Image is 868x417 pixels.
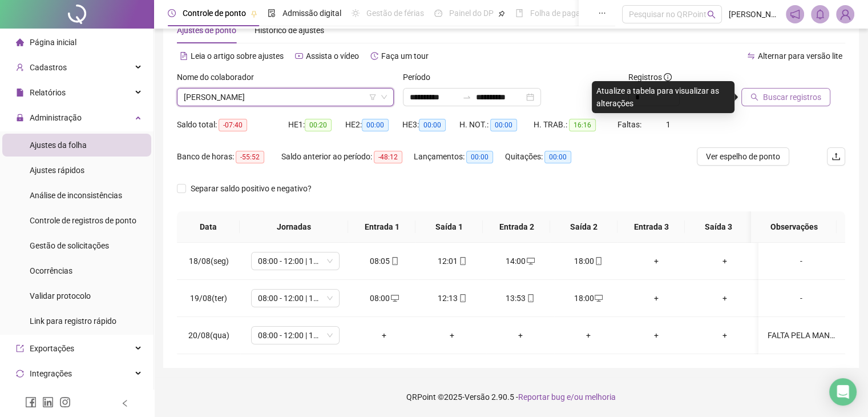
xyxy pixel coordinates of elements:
[449,9,494,18] span: Painel do DP
[177,150,281,163] div: Banco de horas:
[348,211,415,243] th: Entrada 1
[526,294,535,302] span: mobile
[563,329,613,342] div: +
[288,118,345,131] div: HE 1:
[751,211,837,243] th: Observações
[490,119,517,131] span: 00:00
[30,291,91,300] span: Validar protocolo
[359,292,409,304] div: 08:00
[458,257,467,265] span: mobile
[592,81,734,113] div: Atualize a tabela para visualizar as alterações
[495,329,545,342] div: +
[184,89,387,106] span: BENEDITO DE SOUZA CARDOSO
[427,329,477,342] div: +
[594,294,603,302] span: desktop
[666,120,671,129] span: 1
[255,26,324,35] span: Histórico de ajustes
[462,93,471,102] span: to
[495,255,545,267] div: 14:00
[495,292,545,304] div: 13:53
[837,6,854,23] img: 88450
[381,94,387,101] span: down
[390,294,399,302] span: desktop
[750,93,758,101] span: search
[414,150,505,163] div: Lançamentos:
[345,118,402,131] div: HE 2:
[390,257,399,265] span: mobile
[177,118,288,131] div: Saldo total:
[462,93,471,102] span: swap-right
[768,329,835,342] div: FALTA PELA MANHÃ (RETORNO MEDICO )
[295,52,303,60] span: youtube
[434,9,442,17] span: dashboard
[177,211,240,243] th: Data
[16,89,24,97] span: file
[829,378,857,406] div: Open Intercom Messenger
[30,344,74,353] span: Exportações
[530,9,603,18] span: Folha de pagamento
[30,369,72,378] span: Integrações
[282,9,341,18] span: Admissão digital
[362,119,389,131] span: 00:00
[741,88,830,106] button: Buscar registros
[598,9,606,17] span: ellipsis
[526,257,535,265] span: desktop
[563,255,613,267] div: 18:00
[697,147,789,166] button: Ver espelho de ponto
[30,38,76,47] span: Página inicial
[168,9,176,17] span: clock-circle
[59,396,71,408] span: instagram
[664,73,672,81] span: info-circle
[359,329,409,342] div: +
[617,120,643,129] span: Faltas:
[617,211,685,243] th: Entrada 3
[30,316,116,326] span: Link para registro rápido
[183,9,246,18] span: Controle de ponto
[483,211,550,243] th: Entrada 2
[747,52,755,60] span: swap
[251,10,257,17] span: pushpin
[240,211,348,243] th: Jornadas
[569,119,596,131] span: 16:16
[281,150,414,163] div: Saldo anterior ao período:
[700,292,749,304] div: +
[352,9,360,17] span: sun
[258,252,333,270] span: 08:00 - 12:00 | 14:00 - 18:00
[16,38,24,46] span: home
[544,151,571,163] span: 00:00
[790,9,800,19] span: notification
[498,10,505,17] span: pushpin
[563,292,613,304] div: 18:00
[30,166,84,175] span: Ajustes rápidos
[763,91,821,103] span: Buscar registros
[729,8,779,21] span: [PERSON_NAME]
[177,71,261,83] label: Nome do colaborador
[534,118,617,131] div: H. TRAB.:
[25,396,37,408] span: facebook
[466,151,493,163] span: 00:00
[458,294,467,302] span: mobile
[374,151,402,163] span: -48:12
[700,255,749,267] div: +
[305,119,332,131] span: 00:20
[268,9,276,17] span: file-done
[402,118,459,131] div: HE 3:
[306,51,359,61] span: Assista o vídeo
[768,255,835,267] div: -
[707,10,716,19] span: search
[700,329,749,342] div: +
[30,266,72,275] span: Ocorrências
[758,51,842,61] span: Alternar para versão lite
[30,241,109,250] span: Gestão de solicitações
[515,9,523,17] span: book
[550,211,617,243] th: Saída 2
[632,292,681,304] div: +
[16,344,24,352] span: export
[366,9,424,18] span: Gestão de férias
[188,331,229,340] span: 20/08(qua)
[632,329,681,342] div: +
[16,114,24,122] span: lock
[403,71,438,83] label: Período
[219,119,247,131] span: -07:40
[594,257,603,265] span: mobile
